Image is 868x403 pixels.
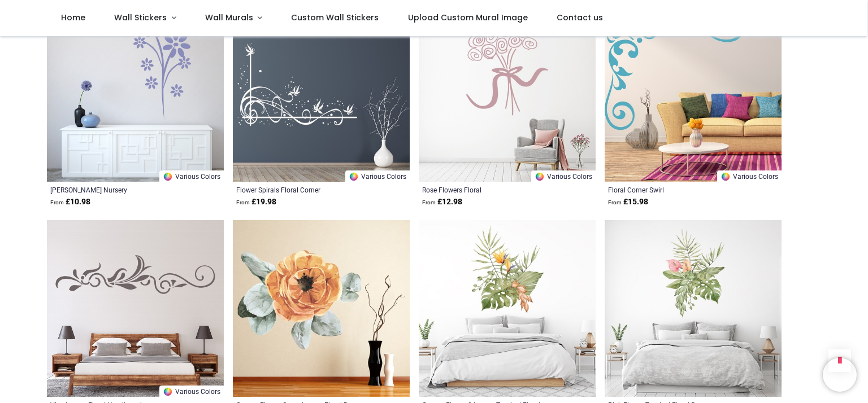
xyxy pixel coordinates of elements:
[205,12,253,23] span: Wall Murals
[233,5,410,182] img: Flower Spirals Floral Corner Wall Sticker
[233,220,410,397] img: Orange Flower, Green Leaves Floral Decor Wall Sticker
[422,196,462,208] strong: £ 12.98
[163,172,173,182] img: Color Wheel
[159,170,224,182] a: Various Colors
[422,199,436,205] span: From
[419,5,596,182] img: Rose Flowers Floral Wall Sticker
[47,5,224,182] img: Daisy Flowers Nursery Wall Sticker
[608,185,744,194] a: Floral Corner Swirl
[114,12,167,23] span: Wall Stickers
[823,358,857,392] iframe: Brevo live chat
[408,12,528,23] span: Upload Custom Mural Image
[605,5,782,182] img: Floral Corner Swirl Wall Sticker
[608,199,622,205] span: From
[47,220,224,397] img: Vine Leaves Floral Headboard Wall Sticker
[349,172,359,182] img: Color Wheel
[236,199,250,205] span: From
[557,12,603,23] span: Contact us
[159,386,224,397] a: Various Colors
[291,12,379,23] span: Custom Wall Stickers
[721,172,731,182] img: Color Wheel
[50,185,186,194] a: [PERSON_NAME] Nursery
[422,185,558,194] a: Rose Flowers Floral
[163,387,173,397] img: Color Wheel
[236,185,372,194] a: Flower Spirals Floral Corner
[236,196,276,208] strong: £ 19.98
[50,196,90,208] strong: £ 10.98
[717,170,782,182] a: Various Colors
[535,172,545,182] img: Color Wheel
[605,220,782,397] img: Pink Flower Tropical Floral Decor Wall Sticker
[531,170,596,182] a: Various Colors
[608,196,648,208] strong: £ 15.98
[50,199,64,205] span: From
[419,220,596,397] img: Orange Flower & Leaves Tropical Floral Decor Wall Sticker
[345,170,410,182] a: Various Colors
[61,12,85,23] span: Home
